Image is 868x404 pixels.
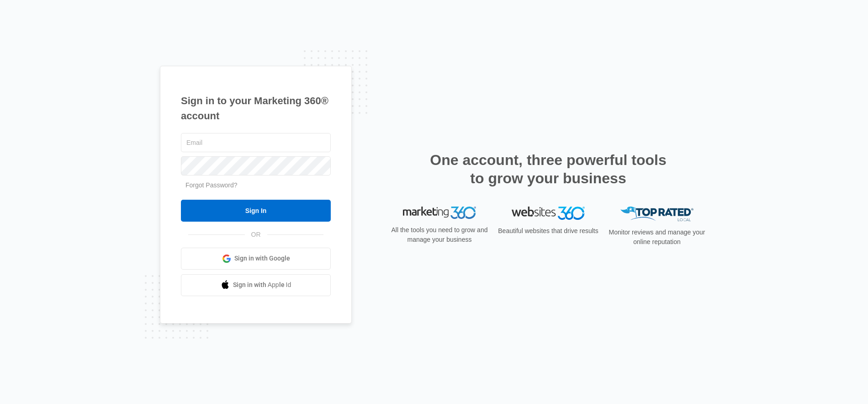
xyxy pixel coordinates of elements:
[512,207,585,220] img: Websites 360
[497,226,599,236] p: Beautiful websites that drive results
[181,248,331,270] a: Sign in with Google
[181,274,331,296] a: Sign in with Apple Id
[233,280,291,290] span: Sign in with Apple Id
[234,254,290,263] span: Sign in with Google
[403,207,476,219] img: Marketing 360
[185,181,238,189] a: Forgot Password?
[388,225,491,245] p: All the tools you need to grow and manage your business
[245,230,267,239] span: OR
[620,207,693,222] img: Top Rated Local
[181,93,331,123] h1: Sign in to your Marketing 360® account
[181,133,331,152] input: Email
[427,151,669,187] h2: One account, three powerful tools to grow your business
[181,200,331,222] input: Sign In
[606,228,708,247] p: Monitor reviews and manage your online reputation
